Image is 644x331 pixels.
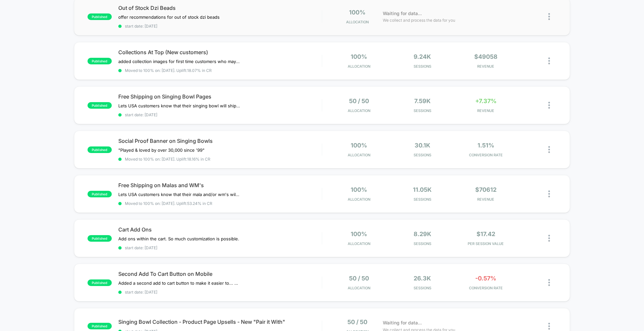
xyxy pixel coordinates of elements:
[118,147,205,153] span: "Played & loved by over 30,000 since '99"
[118,49,322,55] span: Collections At Top (New customers)
[456,286,516,290] span: CONVERSION RATE
[548,235,550,242] img: close
[118,59,240,64] span: added collection images for first time customers who may have trouble navigating the site or know...
[351,231,367,237] span: 100%
[118,14,220,20] span: offer recommendations for out of stock dzi beads
[456,197,516,202] span: REVENUE
[88,102,112,109] span: published
[88,323,112,329] span: published
[118,236,239,241] span: Add ons within the cart. So much customization is possible.
[118,192,240,197] span: Lets USA customers know that their mala and/or wm's will ship free when they are over $75
[414,53,431,60] span: 9.24k
[118,280,240,286] span: Added a second add to cart button to make it easier to... add to cart... after scrolling the desc...
[548,190,550,197] img: close
[477,231,495,237] span: $17.42
[125,157,210,162] span: Moved to 100% on: [DATE] . Uplift: 18.16% in CR
[548,323,550,330] img: close
[415,142,430,149] span: 30.1k
[351,142,367,149] span: 100%
[348,197,370,202] span: Allocation
[348,153,370,157] span: Allocation
[548,13,550,20] img: close
[414,231,431,237] span: 8.29k
[475,275,496,282] span: -0.57%
[413,186,432,193] span: 11.05k
[414,275,431,282] span: 26.3k
[392,241,453,246] span: Sessions
[346,20,369,24] span: Allocation
[478,142,494,149] span: 1.51%
[118,271,322,277] span: Second Add To Cart Button on Mobile
[548,57,550,64] img: close
[456,108,516,113] span: REVENUE
[392,108,453,113] span: Sessions
[475,186,497,193] span: $70612
[118,290,322,295] span: start date: [DATE]
[349,9,365,16] span: 100%
[392,64,453,69] span: Sessions
[392,286,453,290] span: Sessions
[88,279,112,286] span: published
[548,146,550,153] img: close
[548,102,550,109] img: close
[118,5,322,11] span: Out of Stock Dzi Beads
[348,64,370,69] span: Allocation
[118,319,322,325] span: Singing Bowl Collection - Product Page Upsells - New "Pair it With"
[383,319,422,326] span: Waiting for data...
[88,235,112,242] span: published
[88,13,112,20] span: published
[475,98,497,104] span: +7.37%
[348,286,370,290] span: Allocation
[88,58,112,64] span: published
[349,98,369,104] span: 50 / 50
[474,53,498,60] span: $49058
[548,279,550,286] img: close
[351,186,367,193] span: 100%
[118,182,322,188] span: Free Shipping on Malas and WM's
[392,197,453,202] span: Sessions
[349,275,369,282] span: 50 / 50
[383,10,422,17] span: Waiting for data...
[456,241,516,246] span: PER SESSION VALUE
[125,68,212,73] span: Moved to 100% on: [DATE] . Uplift: 18.07% in CR
[348,108,370,113] span: Allocation
[118,103,240,108] span: Lets USA customers know that their singing﻿ bowl will ship free via 2-3 day mail
[456,153,516,157] span: CONVERSION RATE
[88,191,112,197] span: published
[118,245,322,250] span: start date: [DATE]
[118,93,322,100] span: Free Shipping on Singing Bowl Pages
[456,64,516,69] span: REVENUE
[351,53,367,60] span: 100%
[347,319,367,325] span: 50 / 50
[383,17,455,23] span: We collect and process the data for you
[118,226,322,233] span: Cart Add Ons
[414,98,431,104] span: 7.59k
[348,241,370,246] span: Allocation
[118,24,322,29] span: start date: [DATE]
[118,138,322,144] span: Social Proof Banner on Singing Bowls
[392,153,453,157] span: Sessions
[118,112,322,117] span: start date: [DATE]
[125,201,212,206] span: Moved to 100% on: [DATE] . Uplift: 53.24% in CR
[88,146,112,153] span: published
